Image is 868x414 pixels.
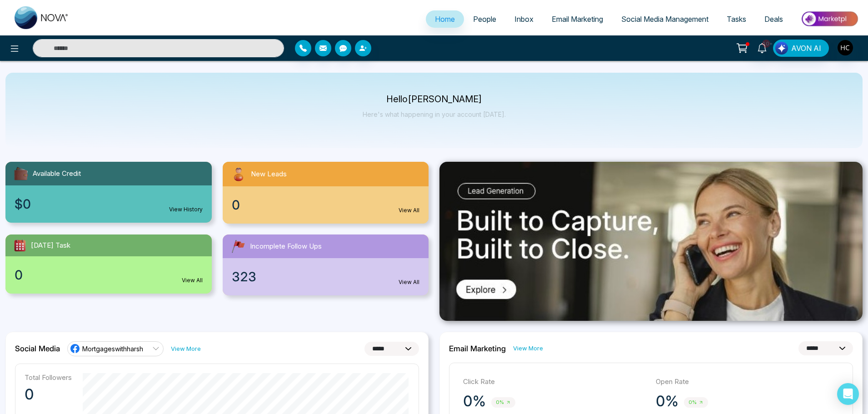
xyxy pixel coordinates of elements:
span: 0 [15,265,23,284]
span: Email Marketing [552,15,603,24]
span: 0 [232,195,240,214]
p: Open Rate [656,377,839,387]
span: AVON AI [791,43,821,54]
span: New Leads [251,169,287,180]
span: Mortgageswithharsh [82,344,143,353]
p: Total Followers [25,373,72,382]
a: New Leads0View All [217,162,434,224]
a: People [464,10,505,28]
img: todayTask.svg [13,238,27,253]
a: View More [513,344,543,353]
img: availableCredit.svg [13,165,29,182]
span: Available Credit [33,169,81,179]
span: Inbox [514,15,534,24]
a: View All [399,278,419,286]
img: User Avatar [838,40,853,55]
a: Inbox [505,10,543,28]
div: Open Intercom Messenger [837,383,859,405]
span: 323 [232,267,256,286]
a: View All [182,276,203,284]
button: AVON AI [773,40,829,57]
a: View History [169,205,203,214]
h2: Social Media [15,344,60,353]
img: Lead Flow [775,42,788,55]
a: Incomplete Follow Ups323View All [217,234,434,295]
span: Deals [764,15,783,24]
h2: Email Marketing [449,344,506,353]
img: newLeads.svg [230,165,247,183]
span: 0% [684,397,708,408]
span: 10+ [762,40,770,48]
a: 10+ [751,40,773,55]
img: Nova CRM Logo [15,6,69,29]
a: View More [171,344,201,353]
p: 0% [656,392,678,410]
span: [DATE] Task [31,240,70,251]
img: followUps.svg [230,238,246,254]
span: Tasks [727,15,746,24]
span: $0 [15,195,31,214]
a: Deals [755,10,792,28]
span: Social Media Management [621,15,708,24]
a: Social Media Management [612,10,718,28]
img: . [439,162,863,321]
a: Email Marketing [543,10,612,28]
span: Home [435,15,455,24]
img: Market-place.gif [797,9,863,29]
a: View All [399,206,419,214]
p: 0% [463,392,486,410]
p: Hello [PERSON_NAME] [363,95,506,103]
p: Here's what happening in your account [DATE]. [363,110,506,118]
a: Tasks [718,10,755,28]
a: Home [426,10,464,28]
span: Incomplete Follow Ups [250,241,322,252]
p: 0 [25,385,72,404]
span: People [473,15,496,24]
p: Click Rate [463,377,647,387]
span: 0% [491,397,515,408]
